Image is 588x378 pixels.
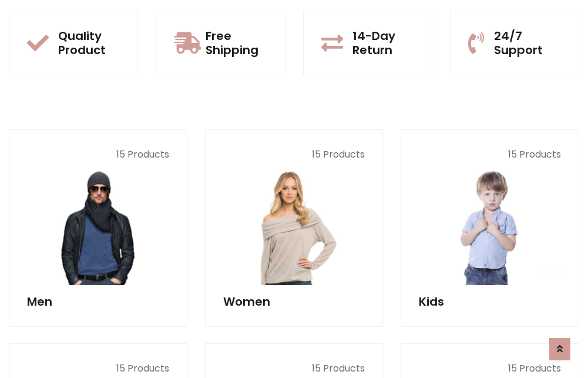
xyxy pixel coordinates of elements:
p: 15 Products [223,362,365,376]
h5: 24/7 Support [494,29,561,57]
h5: Free Shipping [206,29,267,57]
h5: 14-Day Return [352,29,414,57]
p: 15 Products [27,362,169,376]
h5: Quality Product [58,29,120,57]
h5: Kids [419,295,561,309]
p: 15 Products [27,148,169,162]
p: 15 Products [419,362,561,376]
p: 15 Products [223,148,365,162]
h5: Men [27,295,169,309]
p: 15 Products [419,148,561,162]
h5: Women [223,295,365,309]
